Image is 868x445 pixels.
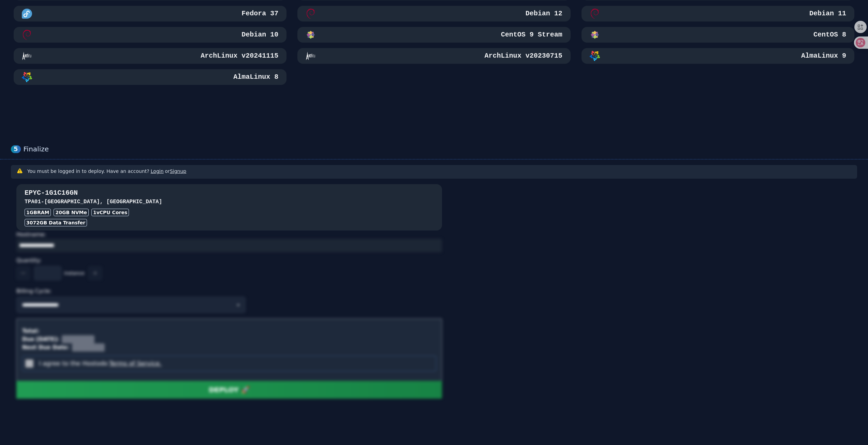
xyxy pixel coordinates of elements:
[24,145,857,153] div: Finalize
[108,360,162,367] a: Terms of Service.
[232,72,278,82] h3: AlmaLinux 8
[22,9,32,19] img: Fedora 37
[582,48,854,64] button: AlmaLinux 9AlmaLinux 9
[16,286,442,297] div: Billing Cycle:
[170,168,186,174] a: Signup
[22,343,69,352] div: Next Due Date:
[108,359,162,368] button: I agree to the Hostodo
[14,69,286,85] button: AlmaLinux 8AlmaLinux 8
[240,9,278,18] h3: Fedora 37
[54,209,89,216] div: 20 GB NVMe
[590,51,600,61] img: AlmaLinux 9
[297,48,570,64] button: ArchLinux v20230715ArchLinux v20230715
[808,9,846,18] h3: Debian 11
[14,6,286,21] button: Fedora 37Fedora 37
[16,381,442,399] button: DEPLOY 🚀
[14,48,286,64] button: ArchLinux v20241115ArchLinux v20241115
[25,198,434,206] h3: TPA01 - [GEOGRAPHIC_DATA], [GEOGRAPHIC_DATA]
[14,27,286,43] button: Debian 10Debian 10
[22,327,39,335] div: Total:
[240,30,278,40] h3: Debian 10
[524,9,562,18] h3: Debian 12
[590,9,600,19] img: Debian 11
[22,72,32,82] img: AlmaLinux 8
[25,209,51,216] div: 1GB RAM
[27,168,186,175] h3: You must be logged in to deploy. Have an account? or
[11,145,21,153] div: 5
[582,27,854,43] button: CentOS 8CentOS 8
[582,6,854,21] button: Debian 11Debian 11
[590,30,600,40] img: CentOS 8
[22,335,59,343] div: Due [DATE]:
[64,270,84,277] span: instance
[306,30,316,40] img: CentOS 9 Stream
[306,9,316,19] img: Debian 12
[39,359,162,368] label: I agree to the Hostodo
[483,51,562,61] h3: ArchLinux v20230715
[209,385,250,395] div: DEPLOY 🚀
[199,51,278,61] h3: ArchLinux v20241115
[16,231,442,252] div: Hostname:
[306,51,316,61] img: ArchLinux v20230715
[800,51,846,61] h3: AlmaLinux 9
[297,27,570,43] button: CentOS 9 StreamCentOS 9 Stream
[151,168,164,174] a: Login
[25,219,87,226] div: 3072 GB Data Transfer
[16,255,442,266] div: Quantity:
[297,6,570,21] button: Debian 12Debian 12
[91,209,129,216] div: 1 vCPU Cores
[25,188,434,198] h3: EPYC-1G1C16GN
[22,51,32,61] img: ArchLinux v20241115
[812,30,846,40] h3: CentOS 8
[22,30,32,40] img: Debian 10
[500,30,562,40] h3: CentOS 9 Stream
